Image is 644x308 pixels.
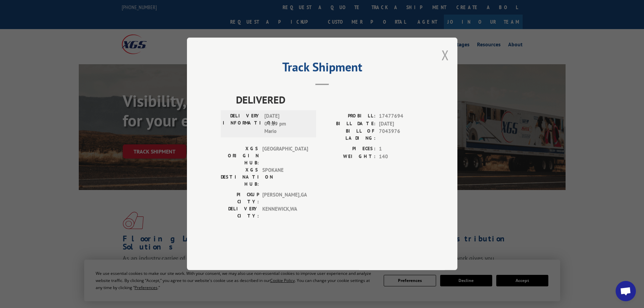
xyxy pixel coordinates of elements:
[322,120,376,128] label: BILL DATE:
[236,92,424,108] span: DELIVERED
[379,120,424,128] span: [DATE]
[442,46,449,64] button: Close modal
[379,113,424,120] span: 17477694
[262,167,308,188] span: SPOKANE
[221,191,259,206] label: PICKUP CITY:
[379,128,424,142] span: 7043976
[616,281,636,301] div: Open chat
[379,145,424,153] span: 1
[264,113,310,136] span: [DATE] 04:19 pm Mario
[262,191,308,206] span: [PERSON_NAME] , GA
[322,113,376,120] label: PROBILL:
[223,113,261,136] label: DELIVERY INFORMATION:
[221,167,259,188] label: XGS DESTINATION HUB:
[322,145,376,153] label: PIECES:
[221,62,424,75] h2: Track Shipment
[262,206,308,220] span: KENNEWICK , WA
[221,206,259,220] label: DELIVERY CITY:
[379,153,424,161] span: 140
[221,145,259,167] label: XGS ORIGIN HUB:
[322,128,376,142] label: BILL OF LADING:
[262,145,308,167] span: [GEOGRAPHIC_DATA]
[322,153,376,161] label: WEIGHT:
